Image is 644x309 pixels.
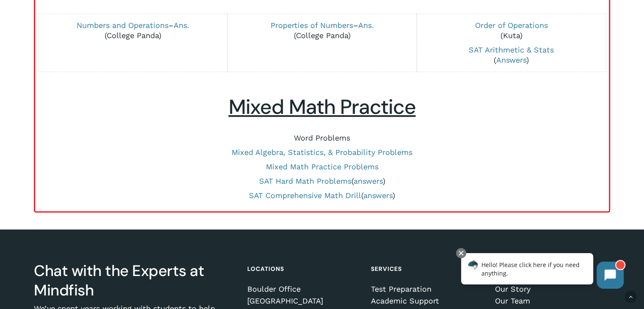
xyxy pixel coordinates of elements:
a: SAT Comprehensive Math Drill [249,191,361,200]
a: SAT Arithmetic & Stats [469,45,554,54]
p: – (College Panda) [232,20,412,41]
a: Order of Operations [475,21,547,30]
a: Boulder Office [247,285,359,293]
p: ( ) [421,45,601,65]
a: Answers [496,55,526,64]
a: Word Problems [294,133,350,142]
a: answers [354,177,383,185]
p: (Kuta) [421,20,601,41]
p: – (College Panda) [43,20,223,41]
a: SAT Hard Math Problems [259,177,351,185]
h4: Locations [247,261,359,276]
a: Mixed Algebra, Statistics, & Probability Problems [232,148,412,157]
h3: Chat with the Experts at Mindfish [34,261,235,300]
a: [GEOGRAPHIC_DATA] [247,297,359,305]
a: answers [363,191,392,200]
a: Ans. [358,21,373,30]
a: Academic Support [371,297,483,305]
h4: Services [371,261,483,276]
p: ( ) [44,176,600,186]
p: ( ) [44,190,600,201]
a: Ans. [174,21,189,30]
a: Test Preparation [371,285,483,293]
a: Our Team [495,297,607,305]
iframe: Chatbot [452,246,632,297]
a: Mixed Math Practice Problems [266,162,379,171]
a: Numbers and Operations [77,21,169,30]
u: Mixed Math Practice [229,94,416,120]
a: Properties of Numbers [270,21,353,30]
